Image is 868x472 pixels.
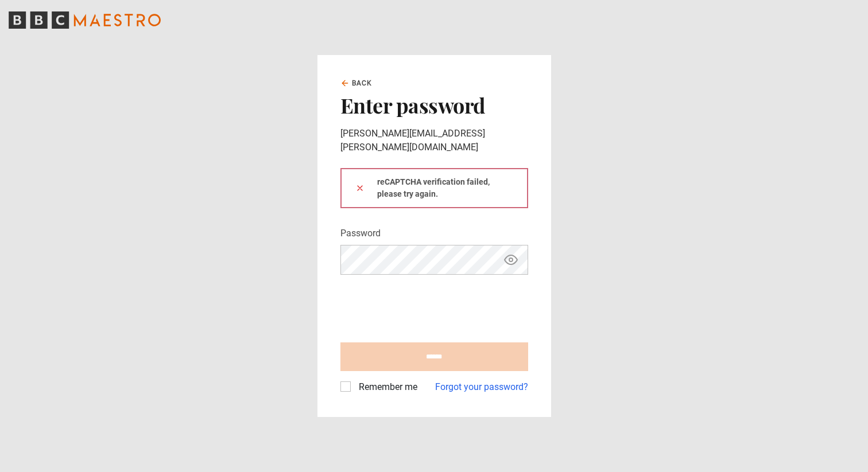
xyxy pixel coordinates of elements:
[501,250,521,270] button: Show password
[340,284,515,329] iframe: reCAPTCHA
[340,78,373,88] a: Back
[9,11,161,29] svg: BBC Maestro
[340,127,528,154] p: [PERSON_NAME][EMAIL_ADDRESS][PERSON_NAME][DOMAIN_NAME]
[352,78,373,88] span: Back
[340,168,528,208] div: reCAPTCHA verification failed, please try again.
[340,93,528,117] h2: Enter password
[340,227,381,240] label: Password
[354,380,417,394] label: Remember me
[435,380,528,394] a: Forgot your password?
